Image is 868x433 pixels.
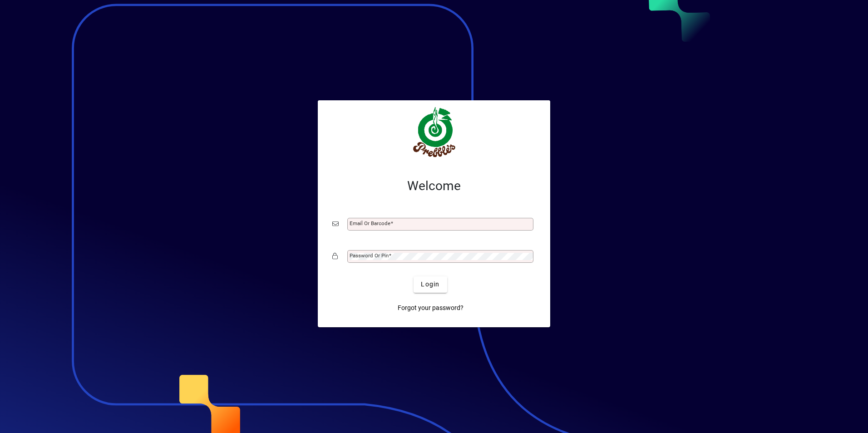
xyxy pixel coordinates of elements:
h2: Welcome [332,178,536,194]
mat-label: Password or Pin [350,252,389,259]
span: Forgot your password? [398,303,464,313]
mat-label: Email or Barcode [350,220,390,226]
a: Forgot your password? [394,300,467,316]
button: Login [414,276,447,293]
span: Login [421,280,439,289]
